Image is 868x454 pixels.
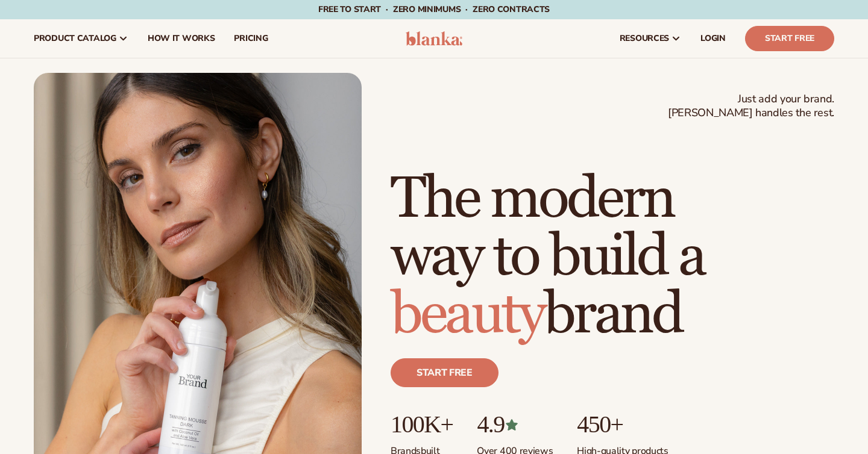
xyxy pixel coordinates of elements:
[477,411,553,438] p: 4.9
[610,19,691,58] a: resources
[406,31,463,46] img: logo
[224,19,277,58] a: pricing
[34,34,116,43] span: product catalog
[24,19,138,58] a: product catalog
[391,279,544,350] span: beauty
[668,92,834,120] span: Just add your brand. [PERSON_NAME] handles the rest.
[148,34,215,43] span: How It Works
[391,170,834,344] h1: The modern way to build a brand
[700,34,726,43] span: LOGIN
[391,358,498,387] a: Start free
[745,26,834,51] a: Start Free
[577,411,668,438] p: 450+
[138,19,225,58] a: How It Works
[318,4,550,15] span: Free to start · ZERO minimums · ZERO contracts
[691,19,735,58] a: LOGIN
[234,34,268,43] span: pricing
[391,411,453,438] p: 100K+
[620,34,669,43] span: resources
